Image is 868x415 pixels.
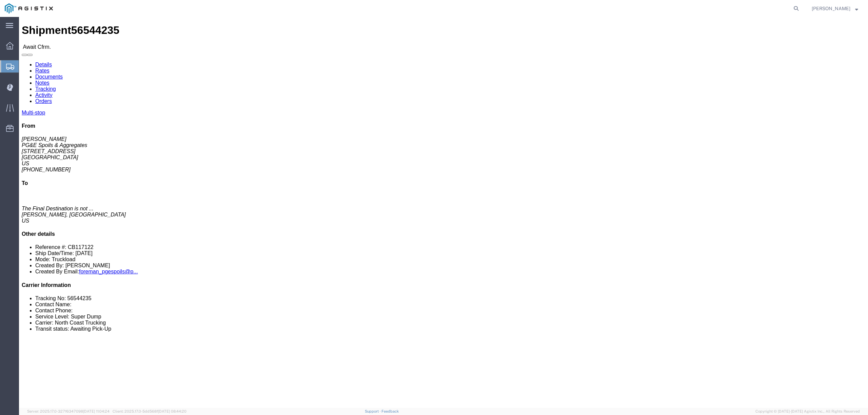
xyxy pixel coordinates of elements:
span: Lorretta Ayala [812,5,850,12]
a: Feedback [381,409,399,413]
span: [DATE] 11:04:24 [83,409,110,413]
iframe: FS Legacy Container [19,17,868,408]
a: Support [365,409,382,413]
span: Copyright © [DATE]-[DATE] Agistix Inc., All Rights Reserved [755,409,860,414]
span: [DATE] 08:44:20 [158,409,186,413]
img: logo [5,3,53,14]
span: Server: 2025.17.0-327f6347098 [27,409,110,413]
span: Client: 2025.17.0-5dd568f [113,409,186,413]
button: [PERSON_NAME] [811,4,859,13]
